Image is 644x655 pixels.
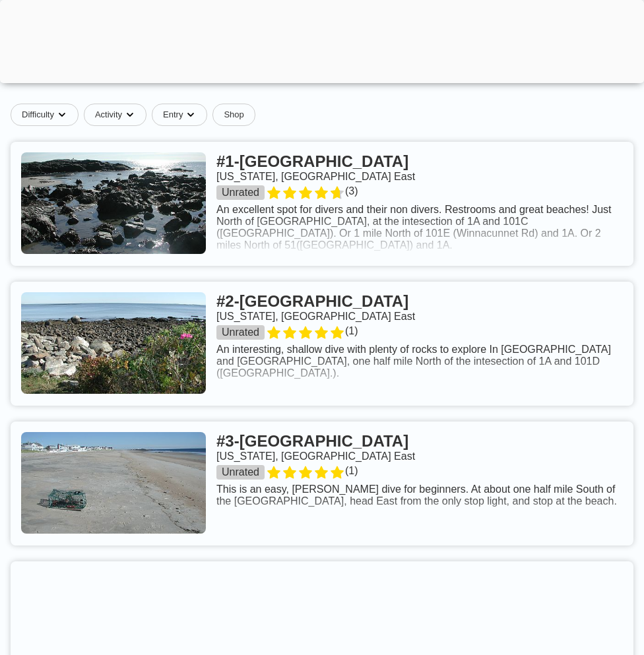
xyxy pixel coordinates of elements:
[125,109,135,120] img: dropdown caret
[11,104,84,126] button: Difficultydropdown caret
[84,104,152,126] button: Activitydropdown caret
[212,104,255,126] a: Shop
[22,109,54,120] span: Difficulty
[163,109,183,120] span: Entry
[152,104,212,126] button: Entrydropdown caret
[95,109,122,120] span: Activity
[185,109,196,120] img: dropdown caret
[57,109,67,120] img: dropdown caret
